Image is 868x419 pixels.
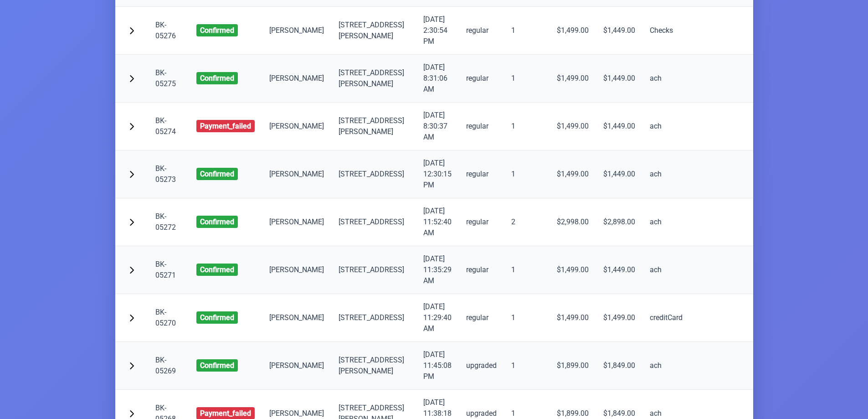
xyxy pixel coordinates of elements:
span: confirmed [196,168,238,180]
td: 1 [504,342,550,390]
td: $1,499.00 [550,246,596,294]
td: [STREET_ADDRESS] [331,198,416,246]
td: ach [642,198,690,246]
a: BK-05274 [155,116,176,136]
td: ach [642,342,690,390]
td: [DATE] 8:31:06 AM [416,55,459,103]
td: $1,449.00 [596,55,642,103]
td: [STREET_ADDRESS] [331,246,416,294]
span: confirmed [196,264,238,276]
td: $1,499.00 [550,294,596,342]
td: [DATE] 11:29:40 AM [416,294,459,342]
td: 1 [504,7,550,55]
td: [DATE] 11:52:40 AM [416,198,459,246]
td: [DATE] 2:30:54 PM [416,7,459,55]
td: $1,449.00 [596,246,642,294]
td: [STREET_ADDRESS] [331,150,416,198]
td: upgraded [459,342,504,390]
td: $1,499.00 [550,150,596,198]
td: $1,899.00 [550,342,596,390]
td: 1 [504,103,550,150]
td: 2 [504,198,550,246]
td: regular [459,103,504,150]
a: BK-05275 [155,68,176,88]
td: 1 [504,150,550,198]
td: ach [642,55,690,103]
td: regular [459,55,504,103]
td: ach [642,103,690,150]
td: creditCard [642,294,690,342]
td: [PERSON_NAME] [262,55,331,103]
span: confirmed [196,72,238,84]
td: [PERSON_NAME] [262,342,331,390]
td: [STREET_ADDRESS] [331,294,416,342]
a: BK-05272 [155,212,176,232]
td: [DATE] 12:30:15 PM [416,150,459,198]
td: [DATE] 11:35:29 AM [416,246,459,294]
td: [DATE] 8:30:37 AM [416,103,459,150]
td: $1,499.00 [550,103,596,150]
td: [PERSON_NAME] [262,150,331,198]
td: [PERSON_NAME] [262,103,331,150]
td: [STREET_ADDRESS] [PERSON_NAME] [331,103,416,150]
span: confirmed [196,216,238,228]
span: confirmed [196,24,238,36]
td: $1,849.00 [596,342,642,390]
td: $1,449.00 [596,150,642,198]
td: regular [459,294,504,342]
td: $2,998.00 [550,198,596,246]
td: $1,449.00 [596,7,642,55]
td: 1 [504,246,550,294]
span: confirmed [196,311,238,324]
td: 1 [504,294,550,342]
td: 1 [504,55,550,103]
td: [DATE] 11:45:08 PM [416,342,459,390]
td: $1,499.00 [550,55,596,103]
a: BK-05276 [155,21,176,40]
td: $2,898.00 [596,198,642,246]
td: [PERSON_NAME] [262,246,331,294]
span: confirmed [196,359,238,372]
td: regular [459,7,504,55]
td: [STREET_ADDRESS][PERSON_NAME] [331,342,416,390]
td: $1,499.00 [596,294,642,342]
a: BK-05269 [155,356,176,375]
td: ach [642,150,690,198]
td: [STREET_ADDRESS] [PERSON_NAME] [331,55,416,103]
td: regular [459,150,504,198]
td: regular [459,246,504,294]
span: payment_failed [196,120,255,132]
td: ach [642,246,690,294]
td: $1,449.00 [596,103,642,150]
td: [STREET_ADDRESS] [PERSON_NAME] [331,7,416,55]
a: BK-05270 [155,308,176,327]
td: [PERSON_NAME] [262,294,331,342]
a: BK-05271 [155,260,176,279]
a: BK-05273 [155,164,176,184]
td: [PERSON_NAME] [262,7,331,55]
td: regular [459,198,504,246]
td: Checks [642,7,690,55]
td: [PERSON_NAME] [262,198,331,246]
td: $1,499.00 [550,7,596,55]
